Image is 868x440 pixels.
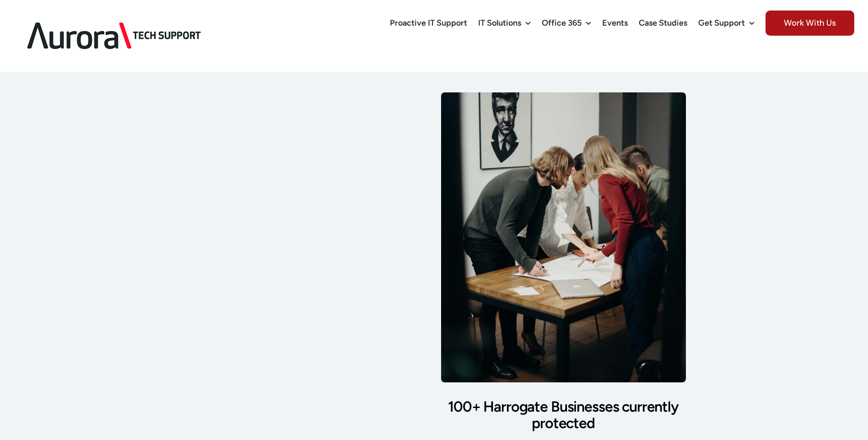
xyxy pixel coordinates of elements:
[441,398,686,432] h2: 100+ Harrogate Businesses currently protected
[390,19,467,27] span: Proactive IT Support
[14,7,215,64] img: Aurora Tech Support Logo
[542,19,582,27] span: Office 365
[441,92,686,382] img: it-support-for-business-yorkshire
[698,19,745,27] span: Get Support
[478,19,521,27] span: IT Solutions
[766,11,854,36] span: Work With Us
[639,19,687,27] span: Case Studies
[602,19,628,27] span: Events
